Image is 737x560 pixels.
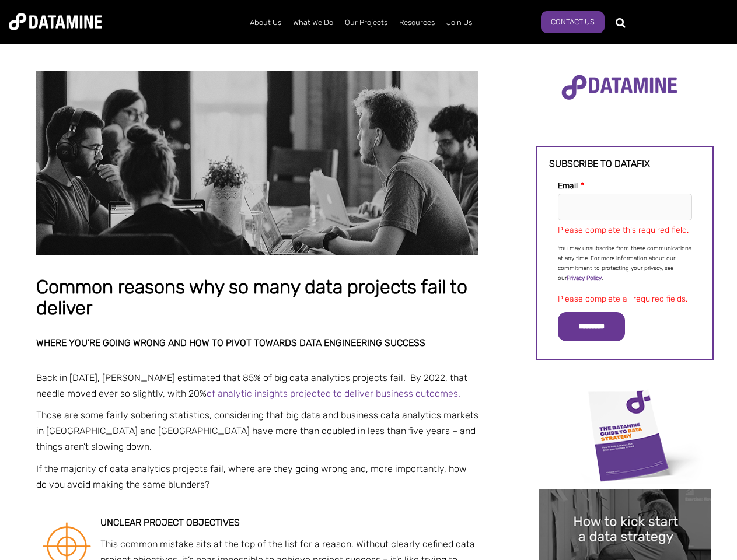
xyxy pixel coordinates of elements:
label: Please complete this required field. [558,225,689,235]
a: of analytic insights projected to deliver business outcomes. [207,388,460,399]
a: Contact Us [541,11,605,33]
h1: Common reasons why so many data projects fail to deliver [36,277,478,318]
a: Our Projects [339,8,393,38]
p: Back in [DATE], [PERSON_NAME] estimated that 85% of big data analytics projects fail. By 2022, th... [36,370,478,401]
label: Please complete all required fields. [558,294,687,304]
a: What We Do [287,8,339,38]
strong: Unclear project objectives [100,517,240,528]
a: About Us [244,8,287,38]
a: Privacy Policy [567,275,602,282]
h2: Where you’re going wrong and how to pivot towards data engineering success [36,338,478,348]
h3: Subscribe to datafix [549,159,701,169]
p: Those are some fairly sobering statistics, considering that big data and business data analytics ... [36,407,478,455]
a: Resources [393,8,441,38]
span: Email [558,181,578,191]
a: Join Us [441,8,478,38]
img: Data Strategy Cover thumbnail [539,387,711,484]
p: If the majority of data analytics projects fail, where are they going wrong and, more importantly... [36,461,478,492]
p: You may unsubscribe from these communications at any time. For more information about our commitm... [558,244,692,283]
img: Datamine [9,13,102,30]
img: Datamine Logo No Strapline - Purple [554,67,685,108]
img: Common reasons why so many data projects fail to deliver [36,71,478,256]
